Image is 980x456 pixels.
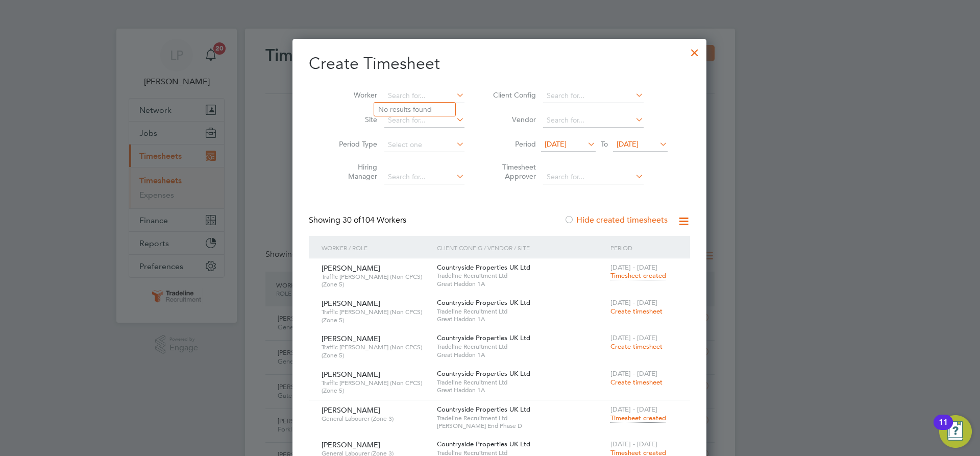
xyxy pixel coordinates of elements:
span: [PERSON_NAME] [322,405,380,415]
div: Showing [309,215,408,226]
span: [DATE] - [DATE] [610,263,657,272]
span: Great Haddon 1A [437,280,605,288]
span: [PERSON_NAME] End Phase D [437,422,605,430]
label: Timesheet Approver [490,162,536,181]
span: [PERSON_NAME] [322,370,380,379]
span: Tradeline Recruitment Ltd [437,414,605,422]
span: Countryside Properties UK Ltd [437,333,530,342]
span: Traffic [PERSON_NAME] (Non CPCS) (Zone 5) [322,308,429,324]
span: Countryside Properties UK Ltd [437,405,530,414]
label: Client Config [490,90,536,100]
span: Timesheet created [610,414,666,423]
span: 30 of [342,215,361,225]
span: To [598,137,611,151]
span: [DATE] [545,139,567,149]
label: Site [331,115,377,124]
span: 104 Workers [342,215,406,225]
span: Traffic [PERSON_NAME] (Non CPCS) (Zone 5) [322,273,429,289]
label: Period [490,139,536,149]
span: Timesheet created [610,271,666,280]
input: Search for... [543,113,644,128]
span: Countryside Properties UK Ltd [437,440,530,448]
span: Great Haddon 1A [437,351,605,359]
span: Countryside Properties UK Ltd [437,263,530,272]
span: [PERSON_NAME] [322,440,380,449]
input: Search for... [543,89,644,103]
span: Traffic [PERSON_NAME] (Non CPCS) (Zone 5) [322,343,429,359]
div: Client Config / Vendor / Site [434,236,607,259]
span: Traffic [PERSON_NAME] (Non CPCS) (Zone 5) [322,379,429,395]
input: Search for... [384,113,464,128]
input: Select one [384,138,464,152]
label: Hiring Manager [331,162,377,181]
span: [DATE] - [DATE] [610,405,657,414]
span: [DATE] - [DATE] [610,440,657,448]
span: [PERSON_NAME] [322,334,380,343]
h2: Create Timesheet [309,53,690,75]
span: Create timesheet [610,307,663,316]
span: [DATE] [617,139,639,149]
input: Search for... [543,170,644,184]
span: Countryside Properties UK Ltd [437,369,530,378]
input: Search for... [384,170,464,184]
span: [DATE] - [DATE] [610,333,657,342]
span: Tradeline Recruitment Ltd [437,307,605,316]
span: Countryside Properties UK Ltd [437,298,530,307]
span: Great Haddon 1A [437,315,605,323]
span: Create timesheet [610,378,663,387]
span: Tradeline Recruitment Ltd [437,378,605,387]
span: [PERSON_NAME] [322,263,380,273]
span: General Labourer (Zone 3) [322,415,429,423]
div: Period [608,236,680,259]
div: 11 [939,422,948,436]
span: [DATE] - [DATE] [610,298,657,307]
label: Hide created timesheets [564,215,668,225]
span: Great Haddon 1A [437,386,605,394]
span: Tradeline Recruitment Ltd [437,272,605,280]
span: [DATE] - [DATE] [610,369,657,378]
button: Open Resource Center, 11 new notifications [939,415,972,448]
input: Search for... [384,89,464,103]
span: Create timesheet [610,342,663,351]
span: [PERSON_NAME] [322,299,380,308]
label: Worker [331,90,377,100]
label: Vendor [490,115,536,124]
div: Worker / Role [319,236,434,259]
label: Period Type [331,139,377,149]
li: No results found [374,103,455,116]
span: Tradeline Recruitment Ltd [437,343,605,351]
